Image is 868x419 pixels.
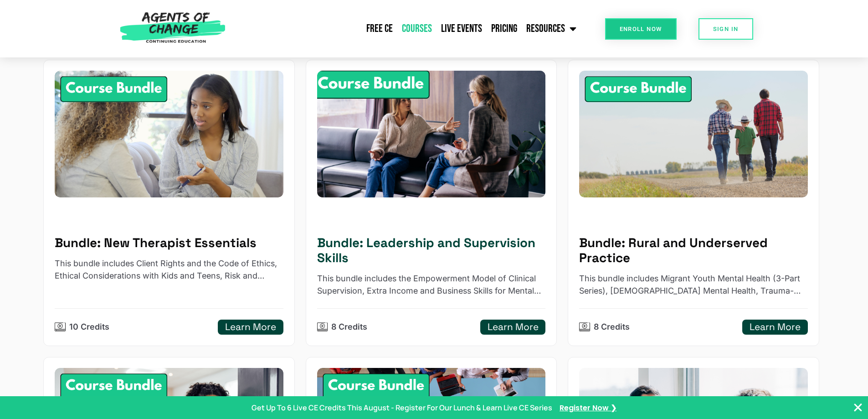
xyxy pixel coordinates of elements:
a: Register Now ❯ [560,402,616,414]
p: This bundle includes Migrant Youth Mental Health (3-Part Series), Native American Mental Health, ... [579,273,808,297]
h5: Bundle: Rural and Underserved Practice [579,235,808,266]
a: Resources [522,17,581,40]
p: 8 Credits [331,321,367,333]
h5: Bundle: Leadership and Supervision Skills [317,235,546,266]
h5: Learn More [488,321,539,333]
img: Leadership and Supervision Skills - 8 Credit CE Bundle [305,65,557,204]
a: SIGN IN [699,18,753,40]
img: New Therapist Essentials - 10 Credit CE Bundle [55,71,283,197]
a: Leadership and Supervision Skills - 8 Credit CE BundleBundle: Leadership and Supervision SkillsTh... [306,60,557,346]
h5: Learn More [225,321,276,333]
a: Enroll Now [605,18,677,40]
a: Rural and Underserved Practice - 8 Credit CE BundleBundle: Rural and Underserved PracticeThis bun... [568,60,819,346]
span: SIGN IN [713,26,739,32]
a: Free CE [362,17,397,40]
a: Pricing [487,17,522,40]
p: Get Up To 6 Live CE Credits This August - Register For Our Lunch & Learn Live CE Series [252,402,552,413]
p: 10 Credits [69,321,109,333]
span: Enroll Now [620,26,662,32]
img: Rural and Underserved Practice - 8 Credit CE Bundle [579,71,808,197]
p: This bundle includes the Empowerment Model of Clinical Supervision, Extra Income and Business Ski... [317,273,546,297]
button: Close Banner [853,402,863,413]
h5: Bundle: New Therapist Essentials [55,235,283,250]
nav: Menu [230,17,581,40]
h5: Learn More [750,321,801,333]
div: Leadership and Supervision Skills - 8 Credit CE Bundle [317,71,546,197]
a: Live Events [437,17,487,40]
p: This bundle includes Client Rights and the Code of Ethics, Ethical Considerations with Kids and T... [55,258,283,282]
p: 8 Credits [594,321,630,333]
a: Courses [397,17,437,40]
a: New Therapist Essentials - 10 Credit CE BundleBundle: New Therapist EssentialsThis bundle include... [43,60,294,346]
